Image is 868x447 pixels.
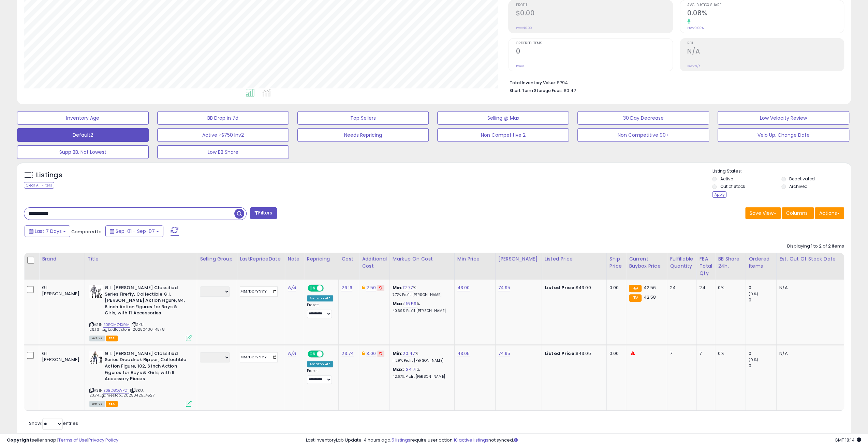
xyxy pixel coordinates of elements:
[393,351,449,363] div: %
[545,350,576,357] b: Listed Price:
[718,111,849,125] button: Low Velocity Review
[687,9,844,18] h2: 0.08%
[712,191,726,198] div: Apply
[782,207,814,219] button: Columns
[157,111,289,125] button: BB Drop in 7d
[629,285,642,292] small: FBA
[687,47,844,57] h2: N/A
[393,255,452,263] div: Markup on Cost
[389,253,454,280] th: The percentage added to the cost of goods (COGS) that forms the calculator for Min & Max prices.
[89,322,165,332] span: | SKU: 26.16_bigbadtoystore_20250430_4578
[779,255,841,263] div: Est. Out Of Stock Date
[393,350,403,357] b: Min:
[393,309,449,313] p: 40.69% Profit [PERSON_NAME]
[609,255,623,270] div: Ship Price
[105,351,188,384] b: G.I. [PERSON_NAME] Classified Series Dreadnok Ripper, Collectible Action Figure, 102, 6 inch Acti...
[17,145,149,159] button: Supp BB. Not Lowest
[89,336,105,341] span: All listings currently available for purchase on Amazon
[718,351,740,357] div: 0%
[687,3,844,7] span: Avg. Buybox Share
[749,297,776,303] div: 0
[749,285,776,291] div: 0
[643,284,656,291] span: 42.56
[35,228,62,235] span: Last 7 Days
[89,351,192,406] div: ASIN:
[516,47,672,57] h2: 0
[718,128,849,142] button: Velo Up. Change Date
[197,253,237,280] th: CSV column name: cust_attr_5_Selling Group
[749,363,776,369] div: 0
[308,351,317,357] span: ON
[454,437,488,443] a: 10 active listings
[815,207,844,219] button: Actions
[516,42,672,45] span: Ordered Items
[402,284,413,291] a: 12.77
[237,253,285,280] th: CSV column name: cust_attr_4_LastRepriceDate
[366,284,376,291] a: 2.50
[306,437,861,444] div: Last InventoryLab Update: 4 hours ago, require user action, not synced.
[749,351,776,357] div: 0
[288,350,296,357] a: N/A
[288,284,296,291] a: N/A
[106,401,118,407] span: FBA
[42,285,79,297] div: G.I. [PERSON_NAME]
[393,293,449,297] p: 7.77% Profit [PERSON_NAME]
[250,207,277,219] button: Filters
[393,300,404,307] b: Max:
[516,9,672,18] h2: $0.00
[457,255,492,263] div: Min Price
[789,176,815,182] label: Deactivated
[42,351,79,363] div: G.I. [PERSON_NAME]
[545,284,576,291] b: Listed Price:
[720,176,733,182] label: Active
[509,88,562,93] b: Short Term Storage Fees:
[200,255,234,263] div: Selling Group
[745,207,781,219] button: Save View
[629,255,664,270] div: Current Buybox Price
[720,183,745,189] label: Out of Stock
[509,80,556,86] b: Total Inventory Value:
[17,128,149,142] button: Default2
[498,350,511,357] a: 74.95
[288,255,301,263] div: Note
[577,111,709,125] button: 30 Day Decrease
[457,284,470,291] a: 43.00
[89,388,155,398] span: | SKU: 23.74_gamestop_20250425_4527
[307,369,334,384] div: Preset:
[699,255,712,277] div: FBA Total Qty
[498,255,539,263] div: [PERSON_NAME]
[516,26,532,30] small: Prev: $0.00
[116,228,155,235] span: Sep-01 - Sep-07
[393,366,404,373] b: Max:
[89,285,192,340] div: ASIN:
[563,87,576,94] span: $0.42
[779,351,839,357] p: N/A
[699,285,710,291] div: 24
[670,285,691,291] div: 24
[545,285,601,291] div: $43.00
[577,128,709,142] button: Non Competitive 90+
[362,255,387,270] div: Additional Cost
[322,351,333,357] span: OFF
[718,285,740,291] div: 0%
[687,64,701,68] small: Prev: N/A
[341,255,356,263] div: Cost
[307,361,334,367] div: Amazon AI *
[89,285,103,298] img: 511M3JgvdAL._SL40_.jpg
[787,243,844,250] div: Displaying 1 to 2 of 2 items
[308,285,317,291] span: ON
[307,295,334,301] div: Amazon AI *
[392,437,410,443] a: 5 listings
[670,255,693,270] div: Fulfillable Quantity
[404,366,416,373] a: 134.71
[404,300,416,307] a: 116.59
[29,420,78,427] span: Show: entries
[712,168,851,175] p: Listing States:
[58,437,87,443] a: Terms of Use
[36,170,62,180] h5: Listings
[393,301,449,313] div: %
[25,225,70,237] button: Last 7 Days
[545,255,604,263] div: Listed Price
[341,284,352,291] a: 26.16
[24,182,54,189] div: Clear All Filters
